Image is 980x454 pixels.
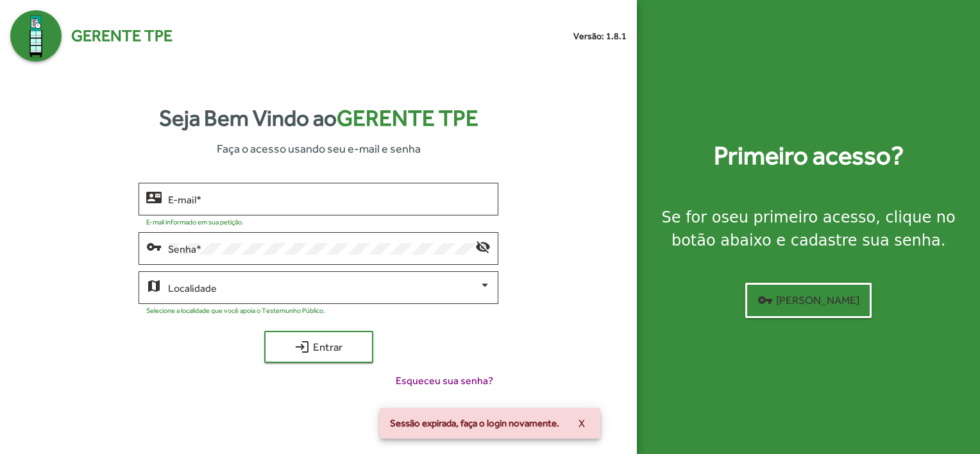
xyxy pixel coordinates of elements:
[146,278,162,293] mat-icon: map
[390,417,559,430] span: Sessão expirada, faça o login novamente.
[757,289,859,312] span: [PERSON_NAME]
[721,208,875,226] strong: seu primeiro acesso
[146,239,162,254] mat-icon: vpn_key
[579,412,585,435] span: X
[396,373,493,389] span: Esqueceu sua senha?
[745,283,872,318] button: [PERSON_NAME]
[652,206,965,252] div: Se for o , clique no botão abaixo e cadastre sua senha.
[71,24,173,48] span: Gerente TPE
[294,339,310,355] mat-icon: login
[475,239,491,254] mat-icon: visibility_off
[757,292,773,308] mat-icon: vpn_key
[276,335,362,358] span: Entrar
[264,331,373,363] button: Entrar
[159,101,478,135] strong: Seja Bem Vindo ao
[568,412,595,435] button: X
[146,189,162,205] mat-icon: contact_mail
[337,105,478,131] span: Gerente TPE
[146,307,325,314] mat-hint: Selecione a localidade que você apoia o Testemunho Público.
[146,218,244,226] mat-hint: E-mail informado em sua petição.
[714,137,904,175] strong: Primeiro acesso?
[573,29,627,43] small: Versão: 1.8.1
[10,10,62,62] img: Logo Gerente
[217,140,421,157] span: Faça o acesso usando seu e-mail e senha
